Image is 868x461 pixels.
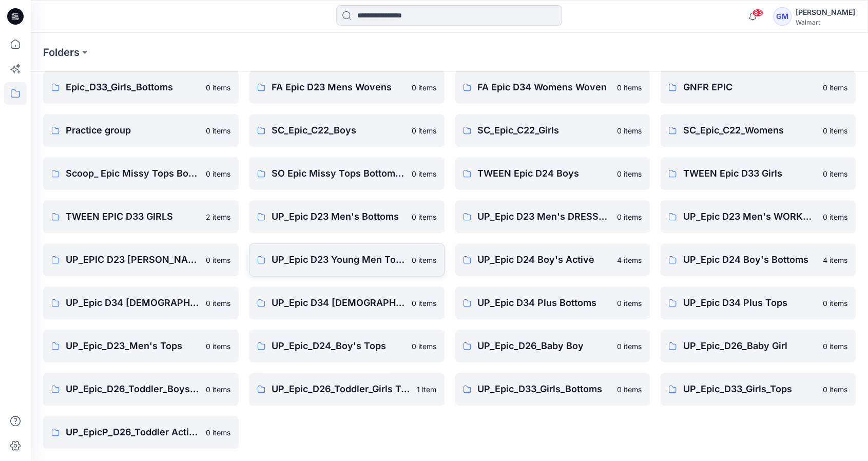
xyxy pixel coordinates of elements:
[66,166,200,181] p: Scoop_ Epic Missy Tops Bottoms Dress
[43,157,239,190] a: Scoop_ Epic Missy Tops Bottoms Dress0 items
[683,166,817,181] p: TWEEN Epic D33 Girls
[249,373,445,406] a: UP_Epic_D26_Toddler_Girls Tops & Bottoms1 item
[477,339,611,353] p: UP_Epic_D26_Baby Boy
[617,341,642,352] p: 0 items
[249,157,445,190] a: SO Epic Missy Tops Bottoms Dress0 items
[412,341,436,352] p: 0 items
[455,373,650,406] a: UP_Epic_D33_Girls_Bottoms0 items
[455,157,650,190] a: TWEEN Epic D24 Boys0 items
[43,114,239,147] a: Practice group0 items
[249,243,445,276] a: UP_Epic D23 Young Men Tops0 items
[249,330,445,362] a: UP_Epic_D24_Boy's Tops0 items
[206,168,230,179] p: 0 items
[249,71,445,104] a: FA Epic D23 Mens Wovens0 items
[796,6,855,18] div: [PERSON_NAME]
[823,125,847,136] p: 0 items
[66,253,200,267] p: UP_EPIC D23 [PERSON_NAME]
[43,373,239,406] a: UP_Epic_D26_Toddler_Boys Tops & Bottoms0 items
[823,341,847,352] p: 0 items
[455,114,650,147] a: SC_Epic_C22_Girls0 items
[455,71,650,104] a: FA Epic D34 Womens Woven0 items
[617,125,642,136] p: 0 items
[660,200,856,233] a: UP_Epic D23 Men's WORKWEAR0 items
[412,298,436,309] p: 0 items
[617,298,642,309] p: 0 items
[272,80,406,94] p: FA Epic D23 Mens Wovens
[272,209,406,224] p: UP_Epic D23 Men's Bottoms
[206,125,230,136] p: 0 items
[477,209,611,224] p: UP_Epic D23 Men's DRESSWEAR
[773,7,792,26] div: GM
[272,382,411,396] p: UP_Epic_D26_Toddler_Girls Tops & Bottoms
[660,243,856,276] a: UP_Epic D24 Boy's Bottoms4 items
[66,123,200,138] p: Practice group
[660,157,856,190] a: TWEEN Epic D33 Girls0 items
[43,286,239,319] a: UP_Epic D34 [DEMOGRAPHIC_DATA] Bottoms0 items
[477,166,611,181] p: TWEEN Epic D24 Boys
[412,168,436,179] p: 0 items
[477,253,611,267] p: UP_Epic D24 Boy's Active
[43,243,239,276] a: UP_EPIC D23 [PERSON_NAME]0 items
[823,255,847,265] p: 4 items
[683,80,817,94] p: GNFR EPIC
[272,339,406,353] p: UP_Epic_D24_Boy's Tops
[206,341,230,352] p: 0 items
[66,425,200,439] p: UP_EpicP_D26_Toddler Active
[660,114,856,147] a: SC_Epic_C22_Womens0 items
[617,384,642,395] p: 0 items
[660,71,856,104] a: GNFR EPIC0 items
[272,166,406,181] p: SO Epic Missy Tops Bottoms Dress
[683,339,817,353] p: UP_Epic_D26_Baby Girl
[477,296,611,310] p: UP_Epic D34 Plus Bottoms
[683,253,817,267] p: UP_Epic D24 Boy's Bottoms
[206,298,230,309] p: 0 items
[823,212,847,222] p: 0 items
[272,296,406,310] p: UP_Epic D34 [DEMOGRAPHIC_DATA] Top
[249,286,445,319] a: UP_Epic D34 [DEMOGRAPHIC_DATA] Top0 items
[683,296,817,310] p: UP_Epic D34 Plus Tops
[455,330,650,362] a: UP_Epic_D26_Baby Boy0 items
[455,200,650,233] a: UP_Epic D23 Men's DRESSWEAR0 items
[206,384,230,395] p: 0 items
[412,212,436,222] p: 0 items
[206,427,230,438] p: 0 items
[683,382,817,396] p: UP_Epic_D33_Girls_Tops
[43,416,239,449] a: UP_EpicP_D26_Toddler Active0 items
[43,200,239,233] a: TWEEN EPIC D33 GIRLS2 items
[823,384,847,395] p: 0 items
[796,18,855,26] div: Walmart
[272,253,406,267] p: UP_Epic D23 Young Men Tops
[412,82,436,93] p: 0 items
[823,82,847,93] p: 0 items
[660,286,856,319] a: UP_Epic D34 Plus Tops0 items
[206,212,230,222] p: 2 items
[823,168,847,179] p: 0 items
[66,382,200,396] p: UP_Epic_D26_Toddler_Boys Tops & Bottoms
[823,298,847,309] p: 0 items
[660,330,856,362] a: UP_Epic_D26_Baby Girl0 items
[417,384,436,395] p: 1 item
[412,255,436,265] p: 0 items
[272,123,406,138] p: SC_Epic_C22_Boys
[660,373,856,406] a: UP_Epic_D33_Girls_Tops0 items
[66,296,200,310] p: UP_Epic D34 [DEMOGRAPHIC_DATA] Bottoms
[206,82,230,93] p: 0 items
[66,80,200,94] p: Epic_D33_Girls_Bottoms
[206,255,230,265] p: 0 items
[477,382,611,396] p: UP_Epic_D33_Girls_Bottoms
[412,125,436,136] p: 0 items
[683,123,817,138] p: SC_Epic_C22_Womens
[617,168,642,179] p: 0 items
[66,209,200,224] p: TWEEN EPIC D33 GIRLS
[455,243,650,276] a: UP_Epic D24 Boy's Active4 items
[249,114,445,147] a: SC_Epic_C22_Boys0 items
[617,212,642,222] p: 0 items
[617,255,642,265] p: 4 items
[43,45,80,60] a: Folders
[43,71,239,104] a: Epic_D33_Girls_Bottoms0 items
[43,330,239,362] a: UP_Epic_D23_Men's Tops0 items
[617,82,642,93] p: 0 items
[683,209,817,224] p: UP_Epic D23 Men's WORKWEAR
[477,80,611,94] p: FA Epic D34 Womens Woven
